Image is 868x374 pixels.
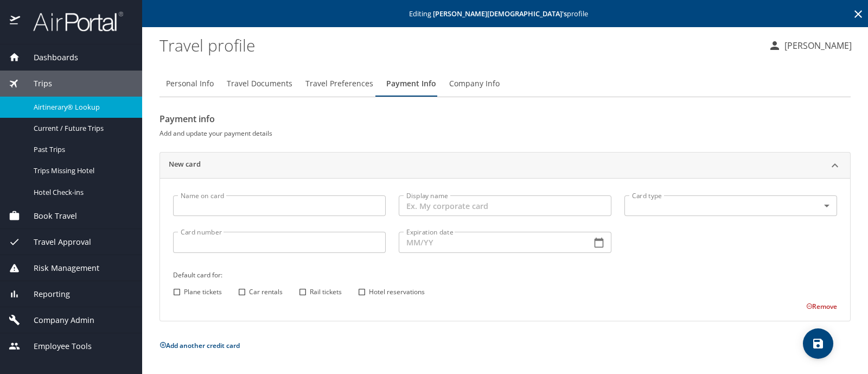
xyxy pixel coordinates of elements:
button: Remove [806,302,837,311]
img: airportal-logo.png [21,11,123,32]
span: Dashboards [20,52,78,64]
span: Company Admin [20,314,94,326]
div: Profile [159,71,851,97]
span: Hotel Check-ins [34,187,129,198]
h6: Default card for: [173,269,837,281]
span: Travel Approval [20,236,91,248]
span: Payment Info [386,77,436,91]
h2: Payment info [159,110,851,128]
span: Personal Info [166,77,214,91]
span: Risk Management [20,262,99,274]
span: Employee Tools [20,340,92,352]
span: Hotel reservations [369,287,425,297]
span: Car rentals [249,287,283,297]
span: Trips [20,78,52,90]
span: Plane tickets [184,287,222,297]
h2: New card [169,159,201,172]
span: Rail tickets [310,287,342,297]
h1: Travel profile [159,28,759,62]
span: Company Info [449,77,500,91]
span: Travel Preferences [305,77,373,91]
button: save [803,328,833,359]
div: New card [160,153,850,179]
div: ​ [624,195,837,216]
p: [PERSON_NAME] [781,39,852,52]
span: Current / Future Trips [34,123,129,134]
span: Book Travel [20,210,77,222]
button: Add another credit card [159,341,240,350]
span: Reporting [20,288,70,300]
span: Trips Missing Hotel [34,166,129,176]
img: icon-airportal.png [10,11,21,32]
strong: [PERSON_NAME][DEMOGRAPHIC_DATA] 's [433,9,567,18]
span: Travel Documents [227,77,292,91]
button: [PERSON_NAME] [764,36,856,55]
p: Editing profile [145,10,865,17]
div: New card [160,178,850,320]
input: Ex. My corporate card [399,195,611,216]
h6: Add and update your payment details [159,128,851,139]
input: MM/YY [399,232,583,252]
span: Airtinerary® Lookup [34,102,129,112]
span: Past Trips [34,144,129,155]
